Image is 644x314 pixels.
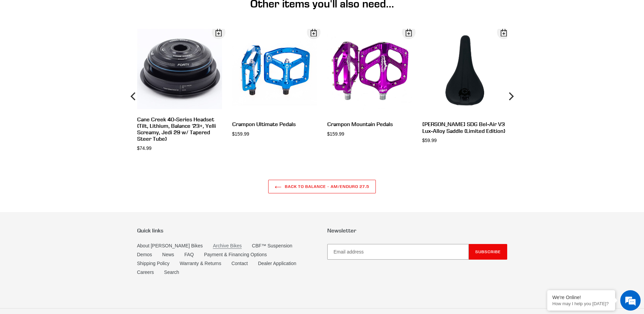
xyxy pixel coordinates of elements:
a: Warranty & Returns [180,261,221,266]
a: Search [164,269,179,275]
a: Dealer Application [258,261,296,266]
a: FAQ [184,252,194,257]
p: Quick links [137,227,317,234]
textarea: Type your message and hit 'Enter' [3,186,129,209]
div: We're Online! [552,295,610,300]
span: We're online! [39,86,94,154]
div: Chat with us now [45,38,124,47]
a: News [162,252,174,257]
a: Careers [137,269,154,275]
p: Newsletter [327,227,507,234]
a: Demos [137,252,152,257]
span: Subscribe [475,249,501,254]
input: Email address [327,244,469,260]
a: Contact [232,261,248,266]
p: How may I help you today? [552,301,610,306]
a: CBF™ Suspension [252,243,292,248]
button: Previous [127,29,141,163]
a: About [PERSON_NAME] Bikes [137,243,203,248]
div: Minimize live chat window [111,3,128,20]
button: Subscribe [469,244,507,260]
img: d_696896380_company_1647369064580_696896380 [22,34,39,51]
a: Back to Balance - AM/Enduro 27.5 [268,180,376,193]
div: Navigation go back [7,37,18,48]
button: Next [504,29,517,163]
a: Cane Creek 40-Series Headset (Tilt, Lithium, Balance '23+, Yelli Screamy, Jedi 29 w/ Tapered Stee... [137,29,222,152]
a: Archive Bikes [213,243,242,249]
a: Payment & Financing Options [204,252,267,257]
a: Shipping Policy [137,261,170,266]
